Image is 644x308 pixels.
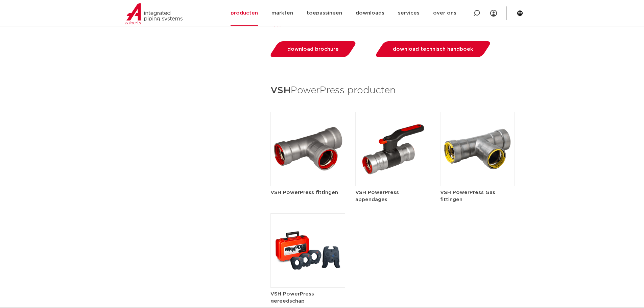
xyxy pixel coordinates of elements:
[270,146,345,196] a: VSH PowerPress fittingen
[269,41,358,57] a: download brochure
[270,83,515,99] h3: PowerPress producten
[270,189,345,196] h5: VSH PowerPress fittingen
[440,146,515,203] a: VSH PowerPress Gas fittingen
[355,189,430,203] h5: VSH PowerPress appendages
[270,290,345,305] h5: VSH PowerPress gereedschap
[270,248,345,305] a: VSH PowerPress gereedschap
[270,86,291,95] strong: VSH
[374,41,492,57] a: download technisch handboek
[440,189,515,203] h5: VSH PowerPress Gas fittingen
[393,47,473,52] span: download technisch handboek
[287,47,339,52] span: download brochure
[355,146,430,203] a: VSH PowerPress appendages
